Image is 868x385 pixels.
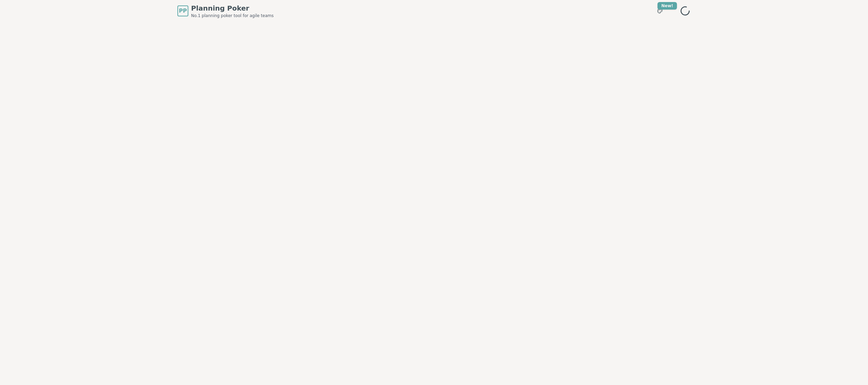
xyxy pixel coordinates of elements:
span: PP [179,7,187,15]
span: Planning Poker [191,3,274,13]
a: PPPlanning PokerNo.1 planning poker tool for agile teams [177,3,274,18]
button: New! [654,5,666,17]
div: New! [657,2,677,10]
span: No.1 planning poker tool for agile teams [191,13,274,18]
